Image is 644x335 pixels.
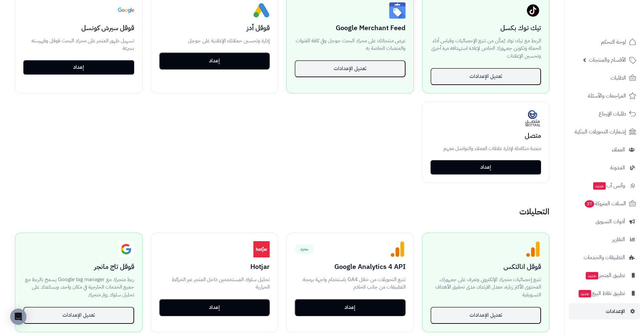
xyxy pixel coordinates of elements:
[431,276,541,299] p: تتبع إحصائيات متجرك الإلكتروني وتعرف على جمهورك، المحتوى الأكثر زيارة، معدل الارتداد، مدى تحقيق ا...
[23,24,134,32] h3: قوقل سيرش كونسل
[389,241,406,257] img: Google Analytics 4 API
[610,163,625,172] span: المدونة
[586,272,598,279] span: جديد
[10,309,26,325] div: Open Intercom Messenger
[525,2,541,19] img: تيك توك بكسل
[431,24,541,32] h3: تيك توك بكسل
[159,53,270,69] button: إعداد
[23,60,134,75] a: إعداد
[23,307,134,324] button: تعديل الإعدادات
[569,34,640,50] a: لوحة التحكم
[295,24,406,32] h3: Google Merchant Feed
[569,231,640,248] a: التقارير
[606,307,625,316] span: الإعدادات
[569,303,640,319] a: الإعدادات
[596,217,625,226] span: أدوات التسويق
[569,70,640,86] a: الطلبات
[593,182,606,190] span: جديد
[569,213,640,230] a: أدوات التسويق
[569,249,640,266] a: التطبيقات والخدمات
[612,145,625,154] span: العملاء
[569,142,640,158] a: العملاء
[295,244,314,254] span: جديد
[295,60,406,77] button: تعديل الإعدادات
[601,37,626,47] span: لوحة التحكم
[579,290,591,297] span: جديد
[295,299,406,316] button: إعداد
[389,2,406,19] img: Google Merchant Feed
[253,241,270,257] img: Hotjar
[525,110,541,126] img: متصل
[159,37,270,45] p: إدارة وتحسين حملاتك الإعلانية على جوجل
[569,88,640,104] a: المراجعات والأسئلة
[431,68,541,85] button: تعديل الإعدادات
[295,37,406,53] p: عرض منتجاتك على محرك البحث جوجل وفي كافة القنوات والمنصات الخاصة به
[431,160,541,174] a: إعداد
[569,160,640,176] a: المدونة
[584,253,625,262] span: التطبيقات والخدمات
[569,124,640,140] a: إشعارات التحويلات البنكية
[7,207,558,216] h2: التحليلات
[569,267,640,284] a: تطبيق المتجرجديد
[159,263,270,270] h3: Hotjar
[159,299,270,316] button: إعداد
[118,241,134,257] img: Google Tag Manager
[569,285,640,301] a: تطبيق نقاط البيعجديد
[588,91,626,101] span: المراجعات والأسئلة
[431,37,541,60] p: الربط مع تيك توك يُمكّن من تتبع الإحصائيات وقياس أداء الحملة وتكوين جمهورك الخاص لإعادة استهدافه ...
[569,177,640,194] a: وآتس آبجديد
[585,271,625,280] span: تطبيق المتجر
[585,200,594,208] span: 37
[431,145,541,152] p: منصة متكاملة لإدارة علاقات العملاء والتواصل معهم
[23,276,134,299] p: ربط متجرك مع Google tag manager يسمح بالربط مع جميع الخدمات الخارجية في مكان واحد، ويساعدك على تح...
[431,263,541,270] h3: قوقل انالتكس
[584,199,626,208] span: السلات المتروكة
[578,289,625,298] span: تطبيق نقاط البيع
[569,195,640,212] a: السلات المتروكة37
[589,55,626,65] span: الأقسام والمنتجات
[431,132,541,139] h3: متصل
[593,181,625,190] span: وآتس آب
[598,18,638,33] img: logo-2.png
[159,276,270,291] p: تحليل سلوك المستخدمين داخل المتجر عبر الخرائط الحرارية
[525,241,541,257] img: Google Analytics
[253,2,270,19] img: Google Ads
[295,276,406,291] p: تتبع التحويلات من خلال GA4 باستخدام واجهة برمجة التطبيقات من جانب الخادم
[612,235,625,244] span: التقارير
[431,307,541,324] button: تعديل الإعدادات
[159,24,270,32] h3: قوقل أدز
[118,2,134,19] img: Google Search Console
[569,106,640,122] a: طلبات الإرجاع
[295,263,406,270] h3: Google Analytics 4 API
[610,73,626,83] span: الطلبات
[599,109,626,119] span: طلبات الإرجاع
[23,37,134,53] p: تسهيل ظهور المتجر على محرك البحث قوقل وفهرسته بسرعة
[575,127,626,137] span: إشعارات التحويلات البنكية
[23,263,134,270] h3: قوقل تاج مانجر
